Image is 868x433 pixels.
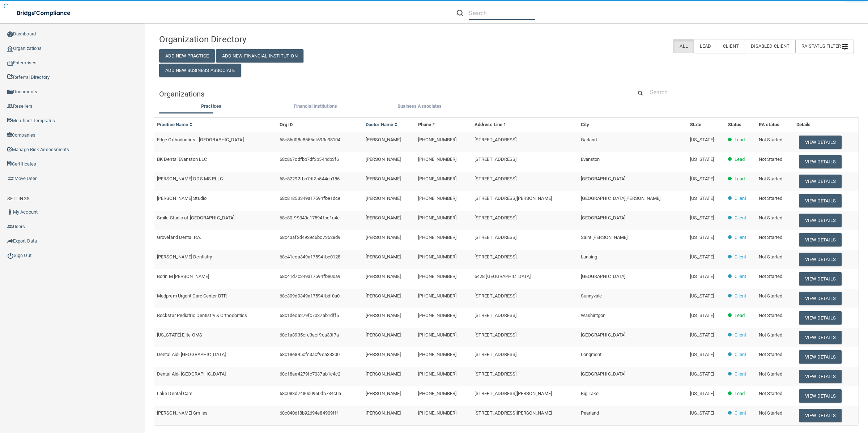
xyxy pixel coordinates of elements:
[759,293,782,299] span: Not Started
[690,137,714,142] span: [US_STATE]
[201,103,221,109] span: Practices
[759,137,782,142] span: Not Started
[690,332,714,338] span: [US_STATE]
[759,371,782,377] span: Not Started
[799,370,842,383] button: View Details
[157,371,226,377] span: Dental Aid- [GEOGRAPHIC_DATA]
[366,391,401,396] span: [PERSON_NAME]
[735,253,746,261] p: Client
[759,215,782,220] span: Not Started
[581,352,602,357] span: Longmont
[735,194,746,203] p: Client
[475,313,517,318] span: [STREET_ADDRESS]
[735,272,746,281] p: Client
[793,117,859,132] th: Details
[397,103,442,109] span: Business Associates
[7,252,14,259] img: ic_power_dark.7ecde6b1.png
[690,293,714,299] span: [US_STATE]
[799,331,842,344] button: View Details
[799,409,842,422] button: View Details
[7,175,14,182] img: briefcase.64adab9b.png
[475,196,552,201] span: [STREET_ADDRESS][PERSON_NAME]
[277,117,363,132] th: Org ID
[690,313,714,318] span: [US_STATE]
[799,389,842,403] button: View Details
[735,389,745,398] p: Lead
[159,35,383,44] h4: Organization Directory
[690,157,714,162] span: [US_STATE]
[581,157,600,162] span: Evanston
[581,176,626,181] span: [GEOGRAPHIC_DATA]
[267,102,364,111] label: Financial Institutions
[366,196,401,201] span: [PERSON_NAME]
[735,311,745,320] p: Lead
[7,194,30,203] label: SETTINGS
[842,44,848,50] img: icon-filter@2x.21656d0b.png
[157,137,244,142] span: Edge Orthodontics - [GEOGRAPHIC_DATA]
[475,274,531,279] span: 6428 [GEOGRAPHIC_DATA]
[280,235,340,240] span: 68c43af2d4929c6bc73528d9
[475,293,517,299] span: [STREET_ADDRESS]
[694,39,717,53] label: Lead
[418,254,456,260] span: [PHONE_NUMBER]
[418,196,456,201] span: [PHONE_NUMBER]
[469,7,535,20] input: Search
[7,31,13,37] img: ic_dashboard_dark.d01f4a41.png
[735,370,746,378] p: Client
[263,102,367,112] li: Financial Institutions
[366,137,401,142] span: [PERSON_NAME]
[457,10,463,16] img: ic-search.3b580494.png
[475,235,517,240] span: [STREET_ADDRESS]
[759,235,782,240] span: Not Started
[159,64,241,77] button: Add New Business Associate
[280,371,340,377] span: 68c18ae4279fc7037ab1c4c2
[418,313,456,318] span: [PHONE_NUMBER]
[735,331,746,339] p: Client
[690,371,714,377] span: [US_STATE]
[690,235,714,240] span: [US_STATE]
[717,39,745,53] label: Client
[163,102,260,111] label: Practices
[475,352,517,357] span: [STREET_ADDRESS]
[759,391,782,396] span: Not Started
[673,39,693,53] label: All
[418,410,456,416] span: [PHONE_NUMBER]
[799,272,842,286] button: View Details
[366,371,401,377] span: [PERSON_NAME]
[415,117,472,132] th: Phone #
[475,137,517,142] span: [STREET_ADDRESS]
[475,410,552,416] span: [STREET_ADDRESS][PERSON_NAME]
[294,103,337,109] span: Financial Institutions
[690,352,714,357] span: [US_STATE]
[759,410,782,416] span: Not Started
[157,313,247,318] span: Rockstar Pediatric Dentistry & Orthodontics
[159,90,618,98] h5: Organizations
[7,61,13,66] img: enterprise.0d942306.png
[159,49,215,63] button: Add New Practice
[157,293,227,299] span: Medprem Urgent Care Center BTR
[578,117,688,132] th: City
[280,410,338,416] span: 68c040df8b92694e84909fff
[475,371,517,377] span: [STREET_ADDRESS]
[418,235,456,240] span: [PHONE_NUMBER]
[7,89,13,95] img: icon-documents.8dae5593.png
[581,196,661,201] span: [GEOGRAPHIC_DATA][PERSON_NAME]
[418,274,456,279] span: [PHONE_NUMBER]
[418,176,456,181] span: [PHONE_NUMBER]
[280,391,341,396] span: 68c083d7480d0960db734c0a
[216,49,303,63] button: Add New Financial Institution
[418,352,456,357] span: [PHONE_NUMBER]
[475,157,517,162] span: [STREET_ADDRESS]
[418,371,456,377] span: [PHONE_NUMBER]
[799,194,842,207] button: View Details
[759,313,782,318] span: Not Started
[799,311,842,325] button: View Details
[366,293,401,299] span: [PERSON_NAME]
[759,332,782,338] span: Not Started
[280,215,340,220] span: 68c80f99349a17594fbe1c4e
[280,157,339,162] span: 68c867cdfbb7df3b544db3f6
[745,39,796,53] label: Disabled Client
[475,391,552,396] span: [STREET_ADDRESS][PERSON_NAME]
[418,332,456,338] span: [PHONE_NUMBER]
[366,274,401,279] span: [PERSON_NAME]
